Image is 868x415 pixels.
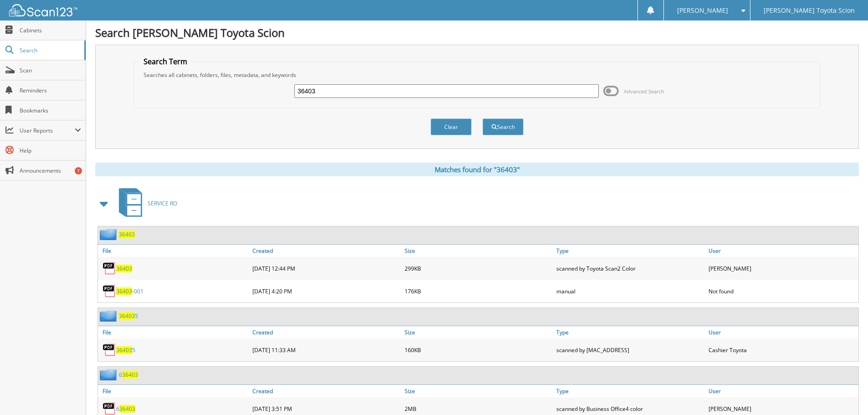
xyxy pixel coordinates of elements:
a: File [98,385,250,397]
span: SERVICE RO [148,200,177,207]
a: Created [250,326,402,338]
div: Cashier Toyota [706,341,858,359]
img: PDF.png [103,261,116,275]
a: User [706,385,858,397]
div: [DATE] 11:33 AM [250,341,402,359]
div: 160KB [402,341,555,359]
a: User [706,326,858,338]
span: 36403 [119,405,135,413]
a: Type [554,245,706,257]
a: Size [402,245,555,257]
a: 36403-001 [116,287,144,295]
h1: Search [PERSON_NAME] Toyota Scion [95,25,859,40]
span: Announcements [20,167,81,174]
img: folder2.png [100,229,119,240]
a: Created [250,245,402,257]
img: PDF.png [103,343,116,357]
span: Help [20,147,81,154]
span: 36403 [116,346,132,354]
span: 36403 [122,371,138,379]
a: User [706,245,858,257]
a: 636403 [116,405,135,413]
div: scanned by [MAC_ADDRESS] [554,341,706,359]
div: [PERSON_NAME] [706,259,858,277]
a: 636403 [119,371,138,379]
div: 7 [75,167,82,174]
div: Searches all cabinets, folders, files, metadata, and keywords [139,71,815,79]
div: [DATE] 4:20 PM [250,282,402,300]
a: Size [402,326,555,338]
a: Type [554,385,706,397]
img: folder2.png [100,310,119,322]
a: 36403 [119,231,135,238]
div: manual [554,282,706,300]
span: Search [20,46,80,54]
img: PDF.png [103,284,116,298]
a: File [98,326,250,338]
a: SERVICE RO [113,185,177,221]
div: 176KB [402,282,555,300]
img: scan123-logo-white.svg [9,4,77,16]
span: [PERSON_NAME] Toyota Scion [764,8,855,13]
span: [PERSON_NAME] [677,8,728,13]
span: Advanced Search [624,88,664,95]
span: Reminders [20,87,81,94]
div: [DATE] 12:44 PM [250,259,402,277]
button: Search [483,118,524,135]
a: 364035 [116,346,135,354]
div: Not found [706,282,858,300]
a: 36403 [116,265,132,272]
div: Matches found for "36403" [95,163,859,176]
a: File [98,245,250,257]
iframe: Chat Widget [822,371,868,415]
span: 36403 [119,312,135,320]
a: Type [554,326,706,338]
span: Bookmarks [20,107,81,114]
span: 36403 [116,287,132,295]
div: 299KB [402,259,555,277]
a: Size [402,385,555,397]
button: Clear [431,118,472,135]
legend: Search Term [139,56,192,67]
div: scanned by Toyota Scan2 Color [554,259,706,277]
a: 364035 [119,312,138,320]
span: Scan [20,67,81,74]
a: Created [250,385,402,397]
span: User Reports [20,127,75,134]
span: Cabinets [20,26,81,34]
img: folder2.png [100,369,119,380]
